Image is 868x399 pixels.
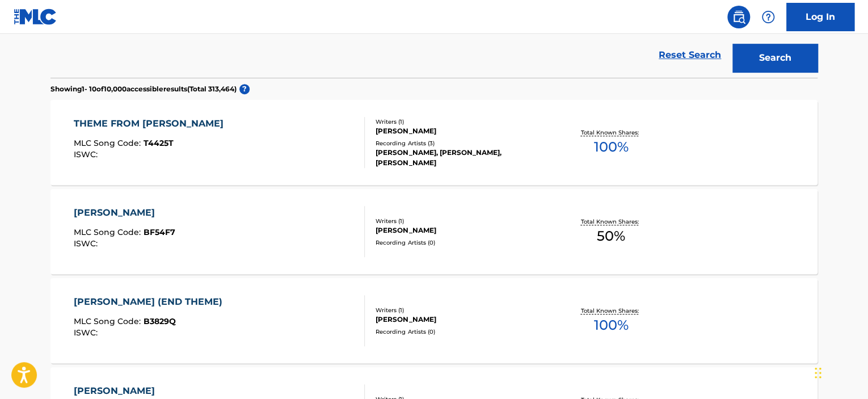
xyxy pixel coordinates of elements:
[727,6,750,28] a: Public Search
[593,137,628,157] span: 100 %
[761,10,775,24] img: help
[144,316,176,326] span: B3829Q
[580,128,641,137] p: Total Known Shares:
[144,227,175,237] span: BF54F7
[50,100,818,185] a: THEME FROM [PERSON_NAME]MLC Song Code:T4425TISWC:Writers (1)[PERSON_NAME]Recording Artists (3)[PE...
[580,306,641,315] p: Total Known Shares:
[376,238,547,247] div: Recording Artists ( 0 )
[376,217,547,225] div: Writers ( 1 )
[376,306,547,314] div: Writers ( 1 )
[50,189,818,274] a: [PERSON_NAME]MLC Song Code:BF54F7ISWC:Writers (1)[PERSON_NAME]Recording Artists (0)Total Known Sh...
[74,227,144,237] span: MLC Song Code :
[74,384,178,398] div: [PERSON_NAME]
[14,9,57,25] img: MLC Logo
[376,148,547,168] div: [PERSON_NAME], [PERSON_NAME], [PERSON_NAME]
[811,345,868,399] iframe: Chat Widget
[74,238,100,249] span: ISWC :
[757,6,779,28] div: Help
[74,295,228,309] div: [PERSON_NAME] (END THEME)
[74,327,100,338] span: ISWC :
[74,149,100,159] span: ISWC :
[376,314,547,325] div: [PERSON_NAME]
[376,126,547,136] div: [PERSON_NAME]
[376,117,547,126] div: Writers ( 1 )
[786,3,854,31] a: Log In
[597,226,625,246] span: 50 %
[732,10,745,24] img: search
[580,217,641,226] p: Total Known Shares:
[732,44,818,72] button: Search
[376,139,547,148] div: Recording Artists ( 3 )
[50,278,818,363] a: [PERSON_NAME] (END THEME)MLC Song Code:B3829QISWC:Writers (1)[PERSON_NAME]Recording Artists (0)To...
[593,315,628,335] span: 100 %
[653,43,727,68] a: Reset Search
[376,225,547,236] div: [PERSON_NAME]
[144,138,174,148] span: T4425T
[376,327,547,336] div: Recording Artists ( 0 )
[74,138,144,148] span: MLC Song Code :
[50,84,237,94] p: Showing 1 - 10 of 10,000 accessible results (Total 313,464 )
[74,117,229,131] div: THEME FROM [PERSON_NAME]
[74,206,175,220] div: [PERSON_NAME]
[74,316,144,326] span: MLC Song Code :
[815,356,821,390] div: Drag
[239,84,250,94] span: ?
